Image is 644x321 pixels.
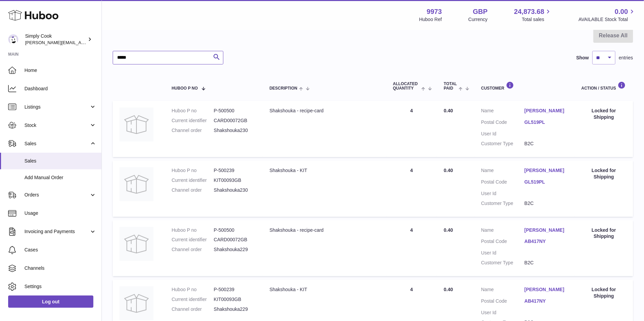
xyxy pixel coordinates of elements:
[172,296,214,303] dt: Current identifier
[119,227,153,261] img: no-photo.jpg
[576,55,589,61] label: Show
[481,179,525,187] dt: Postal Code
[481,250,525,256] dt: User Id
[172,306,214,313] dt: Channel order
[444,82,457,91] span: Total paid
[582,108,626,120] div: Locked for Shipping
[473,7,487,16] strong: GBP
[214,246,256,253] dd: Shakshouka229
[172,167,214,174] dt: Huboo P no
[393,82,420,91] span: ALLOCATED Quantity
[24,192,89,198] span: Orders
[24,122,89,129] span: Stock
[481,227,525,235] dt: Name
[214,167,256,174] dd: P-500239
[214,127,256,134] dd: Shakshouka230
[619,55,633,61] span: entries
[582,167,626,180] div: Locked for Shipping
[386,220,437,277] td: 4
[270,167,380,174] div: Shakshouka - KIT
[24,283,96,290] span: Settings
[522,16,552,23] span: Total sales
[24,104,89,110] span: Listings
[525,227,568,233] a: [PERSON_NAME]
[525,179,568,185] a: GL519PL
[172,108,214,114] dt: Huboo P no
[119,286,153,320] img: no-photo.jpg
[525,298,568,304] a: AB417NY
[119,108,153,141] img: no-photo.jpg
[481,167,525,175] dt: Name
[24,247,96,253] span: Cases
[444,227,453,233] span: 0.40
[444,108,453,113] span: 0.40
[172,117,214,124] dt: Current identifier
[214,117,256,124] dd: CARD00072GB
[427,7,442,16] strong: 9973
[24,67,96,74] span: Home
[481,140,525,147] dt: Customer Type
[525,108,568,114] a: [PERSON_NAME]
[481,131,525,137] dt: User Id
[582,286,626,299] div: Locked for Shipping
[481,108,525,116] dt: Name
[481,238,525,246] dt: Postal Code
[214,177,256,184] dd: KIT00093GB
[172,246,214,253] dt: Channel order
[172,177,214,184] dt: Current identifier
[172,187,214,193] dt: Channel order
[481,298,525,306] dt: Postal Code
[578,7,636,23] a: 0.00 AVAILABLE Stock Total
[214,296,256,303] dd: KIT00093GB
[214,227,256,233] dd: P-500500
[172,237,214,243] dt: Current identifier
[24,158,96,164] span: Sales
[468,16,488,23] div: Currency
[8,296,93,308] a: Log out
[386,160,437,217] td: 4
[481,81,568,91] div: Customer
[119,167,153,201] img: no-photo.jpg
[615,7,628,16] span: 0.00
[444,168,453,173] span: 0.40
[214,237,256,243] dd: CARD00072GB
[8,34,18,44] img: emma@simplycook.com
[172,86,198,91] span: Huboo P no
[214,306,256,313] dd: Shakshouka229
[481,200,525,207] dt: Customer Type
[172,227,214,233] dt: Huboo P no
[514,7,544,16] span: 24,873.68
[270,108,380,114] div: Shakshouka - recipe-card
[270,227,380,233] div: Shakshouka - recipe-card
[525,260,568,266] dd: B2C
[419,16,442,23] div: Huboo Ref
[24,265,96,271] span: Channels
[172,286,214,293] dt: Huboo P no
[24,86,96,92] span: Dashboard
[525,140,568,147] dd: B2C
[481,260,525,266] dt: Customer Type
[481,309,525,316] dt: User Id
[25,33,86,46] div: Simply Cook
[214,286,256,293] dd: P-500239
[525,200,568,207] dd: B2C
[172,127,214,134] dt: Channel order
[24,174,96,181] span: Add Manual Order
[481,190,525,197] dt: User Id
[270,286,380,293] div: Shakshouka - KIT
[214,187,256,193] dd: Shakshouka230
[24,228,89,235] span: Invoicing and Payments
[481,119,525,127] dt: Postal Code
[582,227,626,240] div: Locked for Shipping
[525,119,568,126] a: GL519PL
[24,140,89,147] span: Sales
[270,86,297,91] span: Description
[525,238,568,245] a: AB417NY
[444,287,453,292] span: 0.40
[24,210,96,216] span: Usage
[481,286,525,295] dt: Name
[386,101,437,157] td: 4
[514,7,552,23] a: 24,873.68 Total sales
[578,16,636,23] span: AVAILABLE Stock Total
[525,286,568,293] a: [PERSON_NAME]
